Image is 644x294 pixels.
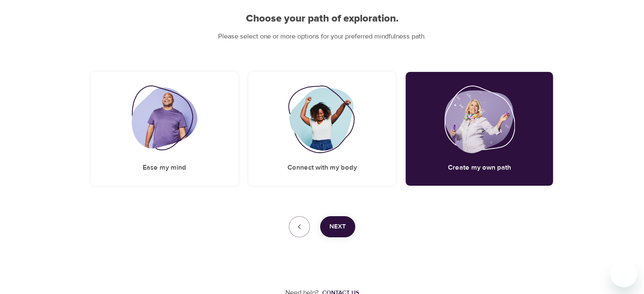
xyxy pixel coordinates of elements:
[406,72,553,186] div: Create my own pathCreate my own path
[288,85,357,153] img: Connect with my body
[444,85,514,153] img: Create my own path
[610,260,637,287] iframe: Button to launch messaging window
[287,163,357,172] h5: Connect with my body
[249,72,396,186] div: Connect with my bodyConnect with my body
[320,216,355,237] button: Next
[91,32,553,41] p: Please select one or more options for your preferred mindfulness path.
[91,72,238,186] div: Ease my mindEase my mind
[91,13,553,25] h2: Choose your path of exploration.
[329,221,346,232] span: Next
[143,163,186,172] h5: Ease my mind
[448,163,511,172] h5: Create my own path
[132,85,197,153] img: Ease my mind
